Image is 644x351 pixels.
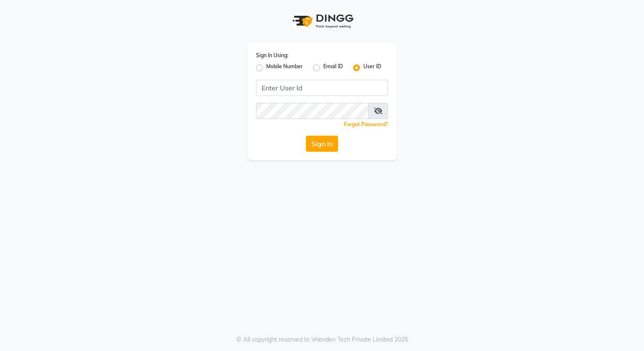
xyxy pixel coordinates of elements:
a: Forgot Password? [344,121,388,128]
input: Username [256,80,388,96]
input: Username [256,103,369,119]
label: Mobile Number [266,63,303,73]
label: Sign In Using: [256,52,288,59]
label: Email ID [323,63,343,73]
label: User ID [363,63,381,73]
img: logo1.svg [288,9,356,34]
button: Sign In [306,136,338,152]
